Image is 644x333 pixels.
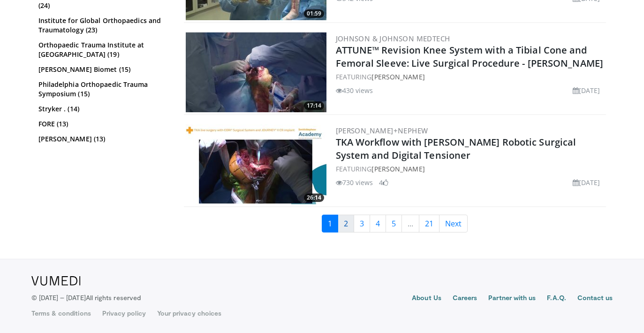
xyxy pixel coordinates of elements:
div: FEATURING [336,72,604,82]
a: F.A.Q. [547,293,566,304]
li: [DATE] [573,178,600,187]
a: Institute for Global Orthopaedics and Traumatology (23) [38,16,167,35]
div: FEATURING [336,164,604,174]
a: [PERSON_NAME] [371,164,424,173]
img: VuMedi Logo [31,276,81,286]
a: Johnson & Johnson MedTech [336,34,450,43]
a: Contact us [577,293,613,304]
a: [PERSON_NAME] Biomet (15) [38,65,167,74]
a: TKA Workflow with [PERSON_NAME] Robotic Surgical System and Digital Tensioner [336,136,576,162]
a: Next [439,215,468,232]
span: 26:14 [304,194,324,202]
a: 4 [370,215,386,232]
img: d367791b-5d96-41de-8d3d-dfa0fe7c9e5a.300x170_q85_crop-smart_upscale.jpg [186,32,326,112]
a: Stryker . (14) [38,104,167,114]
a: 26:14 [186,124,326,204]
a: 3 [354,215,370,232]
a: 2 [338,215,354,232]
li: [DATE] [573,85,600,95]
a: Your privacy choices [157,309,221,318]
a: Orthopaedic Trauma Institute at [GEOGRAPHIC_DATA] (19) [38,40,167,59]
a: Careers [453,293,477,304]
a: Terms & conditions [31,309,91,318]
li: 730 views [336,178,373,187]
a: Privacy policy [102,309,146,318]
a: 21 [419,215,439,232]
span: 01:59 [304,9,324,18]
p: © [DATE] – [DATE] [31,293,141,302]
a: 1 [322,215,338,232]
a: FORE (13) [38,119,167,129]
a: 17:14 [186,32,326,112]
li: 430 views [336,85,373,95]
nav: Search results pages [184,215,606,232]
span: All rights reserved [86,294,141,302]
a: ATTUNE™ Revision Knee System with a Tibial Cone and Femoral Sleeve: Live Surgical Procedure - [PE... [336,44,604,70]
a: Partner with us [488,293,536,304]
a: About Us [412,293,441,304]
a: 5 [386,215,402,232]
li: 4 [379,178,388,187]
a: [PERSON_NAME] [371,72,424,81]
span: 17:14 [304,101,324,110]
a: [PERSON_NAME]+Nephew [336,126,428,135]
a: [PERSON_NAME] (13) [38,134,167,144]
a: Philadelphia Orthopaedic Trauma Symposium (15) [38,80,167,99]
img: a66a0e72-84e9-4e46-8aab-74d70f528821.300x170_q85_crop-smart_upscale.jpg [186,124,326,204]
